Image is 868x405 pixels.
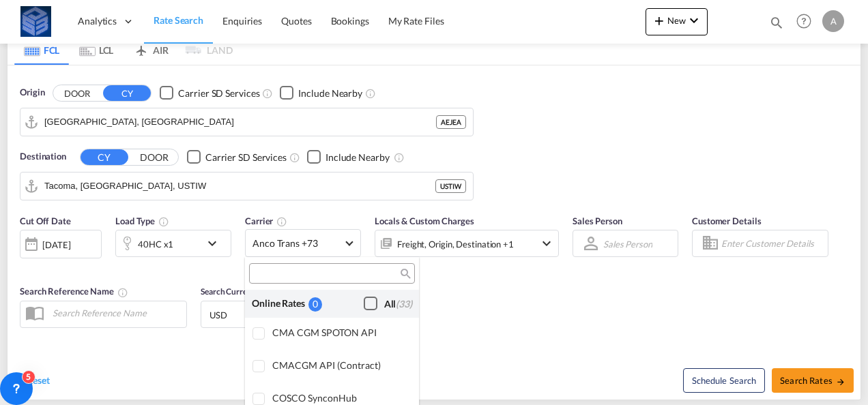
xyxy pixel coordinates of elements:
div: COSCO SynconHub [272,392,408,404]
div: 0 [308,297,322,312]
md-icon: icon-magnify [399,269,409,279]
span: (33) [396,298,412,310]
div: Online Rates [252,297,308,311]
div: All [384,297,412,311]
md-checkbox: Checkbox No Ink [364,297,412,311]
div: CMACGM API (Contract) [272,359,408,371]
div: CMA CGM SPOTON API [272,327,408,338]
